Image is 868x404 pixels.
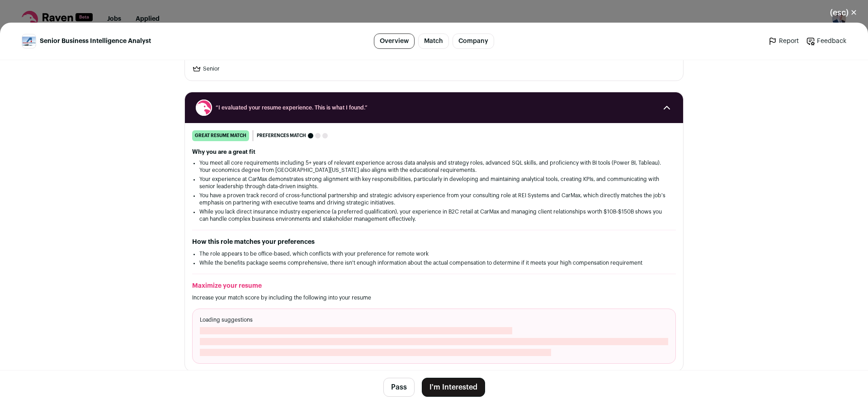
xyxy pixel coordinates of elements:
h2: Maximize your resume [192,281,676,290]
p: Increase your match score by including the following into your resume [192,294,676,301]
a: Feedback [806,37,846,46]
a: Report [768,37,799,46]
li: While you lack direct insurance industry experience (a preferred qualification), your experience ... [199,208,669,223]
img: 65ec2e3d52db60831aa93fa144d00c362d563e203124cbdfe7d5a8c96172b50a.jpg [22,37,36,46]
li: You meet all core requirements including 5+ years of relevant experience across data analysis and... [199,159,669,174]
a: Overview [374,33,415,49]
h2: How this role matches your preferences [192,238,676,247]
li: The role appears to be office-based, which conflicts with your preference for remote work [199,250,669,257]
button: Close modal [819,3,868,23]
h2: Why you are a great fit [192,148,676,156]
li: While the benefits package seems comprehensive, there isn't enough information about the actual c... [199,259,669,266]
a: Match [418,33,449,49]
li: You have a proven track record of cross-functional partnership and strategic advisory experience ... [199,192,669,206]
div: Loading suggestions [192,309,676,364]
div: great resume match [192,130,249,141]
a: Company [453,33,494,49]
button: Pass [383,378,415,397]
li: Your experience at CarMax demonstrates strong alignment with key responsibilities, particularly i... [199,176,669,190]
span: “I evaluated your resume experience. This is what I found.” [216,104,652,111]
button: I'm Interested [422,378,485,397]
li: Senior [192,64,310,73]
span: Senior Business Intelligence Analyst [40,37,151,46]
span: Preferences match [257,131,306,140]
